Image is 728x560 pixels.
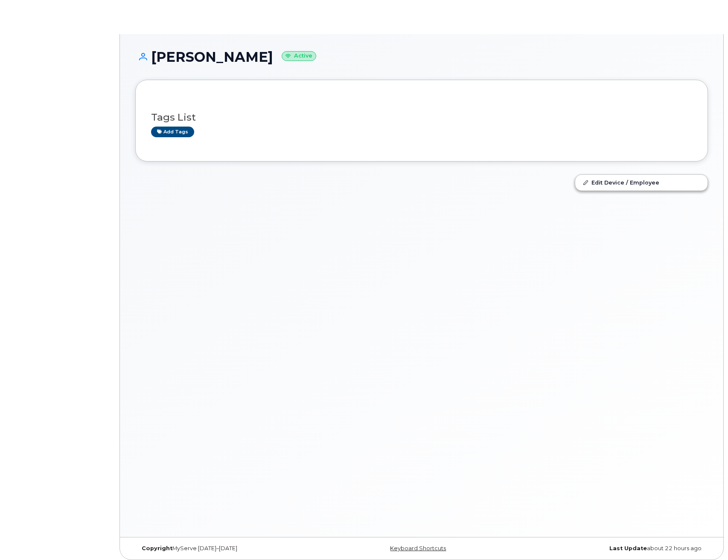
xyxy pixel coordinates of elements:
div: about 22 hours ago [517,545,708,552]
a: Add tags [151,127,194,137]
h1: [PERSON_NAME] [135,49,708,64]
h3: Tags List [151,112,692,123]
div: MyServe [DATE]–[DATE] [135,545,326,552]
a: Edit Device / Employee [575,175,708,190]
small: Active [282,51,316,61]
strong: Copyright [142,545,172,551]
strong: Last Update [609,545,647,551]
a: Keyboard Shortcuts [390,545,446,551]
